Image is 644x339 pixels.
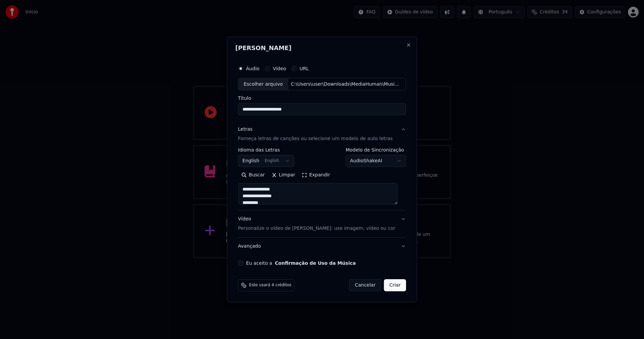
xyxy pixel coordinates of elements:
h2: [PERSON_NAME] [235,45,409,51]
button: Criar [384,279,406,291]
label: Eu aceito a [246,261,356,265]
button: Expandir [299,170,333,181]
p: Personalize o vídeo de [PERSON_NAME]: use imagem, vídeo ou cor [238,225,395,232]
div: Vídeo [238,216,395,232]
button: Eu aceito a [275,261,356,265]
div: LetrasForneça letras de canções ou selecione um modelo de auto letras [238,148,406,210]
button: LetrasForneça letras de canções ou selecione um modelo de auto letras [238,121,406,148]
span: Este usará 4 créditos [249,283,291,288]
button: Avançado [238,238,406,255]
button: Buscar [238,170,268,181]
button: Cancelar [349,279,381,291]
p: Forneça letras de canções ou selecione um modelo de auto letras [238,136,393,142]
label: Idioma das Letras [238,148,294,153]
label: URL [300,66,309,71]
label: Vídeo [273,66,286,71]
div: Letras [238,126,253,133]
label: Título [238,96,406,101]
button: VídeoPersonalize o vídeo de [PERSON_NAME]: use imagem, vídeo ou cor [238,211,406,238]
label: Modelo de Sincronização [345,148,406,153]
div: C:\Users\user\Downloads\MediaHuman\Music\Ficou em Nós · Leonardo.mp3 [288,81,402,88]
label: Áudio [246,66,260,71]
button: Limpar [268,170,299,181]
div: Escolher arquivo [238,78,288,90]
